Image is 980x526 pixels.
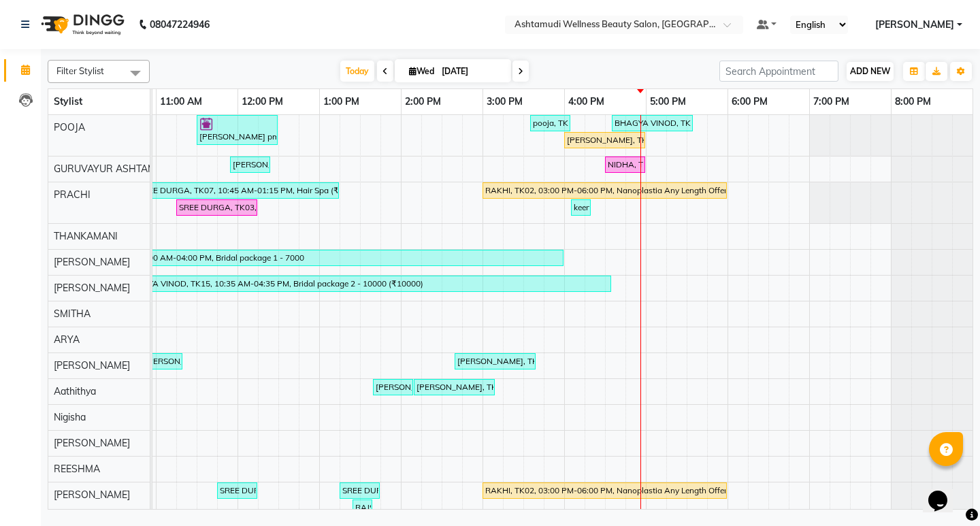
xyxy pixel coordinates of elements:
[150,5,210,44] b: 08047224946
[54,463,100,475] span: REESHMA
[35,5,128,44] img: logo
[54,282,130,294] span: [PERSON_NAME]
[123,278,610,290] div: BHAGYA VINOD, TK15, 10:35 AM-04:35 PM, Bridal package 2 - 10000 (₹10000)
[483,92,526,112] a: 3:00 PM
[54,411,86,423] span: Nigisha
[178,201,256,214] div: SREE DURGA, TK03, 11:15 AM-12:15 PM, Hair Spa
[54,308,91,320] span: SMITHA
[484,484,725,497] div: RAKHI, TK02, 03:00 PM-06:00 PM, Nanoplastia Any Length Offer
[484,184,725,197] div: RAKHI, TK02, 03:00 PM-06:00 PM, Nanoplastia Any Length Offer
[456,355,534,367] div: [PERSON_NAME], TK11, 02:40 PM-03:40 PM, Protien Spa (₹850)
[565,92,608,112] a: 4:00 PM
[238,92,287,112] a: 12:00 PM
[892,92,934,112] a: 8:00 PM
[572,201,589,214] div: keerthi, TK14, 04:05 PM-04:20 PM, Eyebrows Threading (₹50)
[847,62,894,81] button: ADD NEW
[54,121,85,133] span: POOJA
[54,333,80,346] span: ARYA
[406,66,438,76] span: Wed
[76,252,562,264] div: SHEEBA, TK01, 10:00 AM-04:00 PM, Bridal package 1 - 7000
[54,95,82,108] span: Stylist
[144,355,181,367] div: [PERSON_NAME], TK04, 10:50 AM-11:20 AM, Blow Dry Setting (₹500)
[341,484,378,497] div: SREE DURGA, TK07, 01:15 PM-01:45 PM, Blow Dry Setting (₹500)
[613,117,691,129] div: BHAGYA VINOD, TK15, 04:35 PM-05:35 PM, Un-Tan Facial (₹3000)
[54,230,118,242] span: THANKAMANI
[415,381,493,393] div: [PERSON_NAME], TK09, 02:10 PM-03:10 PM, Hair Cut With Fringes (₹150)
[54,163,172,175] span: GURUVAYUR ASHTAMUDI
[320,92,363,112] a: 1:00 PM
[532,117,569,129] div: pooja, TK12, 03:35 PM-04:05 PM, Eyebrows Threading (₹50),Forehead Threading (₹50)
[54,385,96,397] span: Aathithya
[198,117,276,143] div: [PERSON_NAME] pm, TK06, 11:30 AM-12:30 PM, Highlighting (Per Streaks) (₹250)
[647,92,689,112] a: 5:00 PM
[54,359,130,372] span: [PERSON_NAME]
[54,188,91,201] span: PRACHI
[56,65,104,76] span: Filter Stylist
[566,134,644,146] div: [PERSON_NAME], TK10, 04:00 PM-05:00 PM, Layer Cut
[402,92,444,112] a: 2:00 PM
[923,472,966,512] iframe: chat widget
[54,256,130,268] span: [PERSON_NAME]
[157,92,206,112] a: 11:00 AM
[606,159,644,171] div: NIDHA, TK13, 04:30 PM-05:00 PM, Normal Hair Cut
[875,18,954,32] span: [PERSON_NAME]
[340,61,374,82] span: Today
[54,489,130,501] span: [PERSON_NAME]
[137,184,338,197] div: SREE DURGA, TK07, 10:45 AM-01:15 PM, Hair Spa (₹1100),D-Tan Cleanup (₹800),Blow Dry Setting (₹500)
[231,159,269,171] div: [PERSON_NAME], TK05, 11:55 AM-12:25 PM, Saree Draping (₹1000)
[728,92,771,112] a: 6:00 PM
[810,92,853,112] a: 7:00 PM
[850,66,890,76] span: ADD NEW
[218,484,256,497] div: SREE DURGA, TK03, 11:45 AM-12:15 PM, Blow Dry Setting
[54,437,130,449] span: [PERSON_NAME]
[354,502,371,514] div: RAJSREE, TK08, 01:25 PM-01:40 PM, Eyebrows Threading (₹50)
[438,61,506,82] input: 2025-09-03
[374,381,412,393] div: [PERSON_NAME], TK09, 01:40 PM-02:10 PM, U Cut (₹500)
[719,61,838,82] input: Search Appointment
